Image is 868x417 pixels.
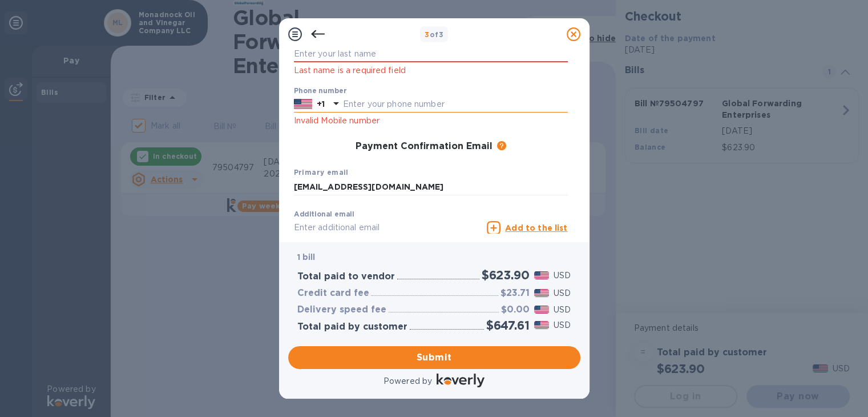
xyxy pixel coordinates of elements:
[554,304,571,316] p: USD
[554,287,571,299] p: USD
[294,178,568,195] input: Enter your primary name
[343,96,568,113] input: Enter your phone number
[534,321,550,329] img: USD
[297,288,369,299] h3: Credit card fee
[501,304,530,315] h3: $0.00
[482,268,530,282] h2: $623.90
[554,270,571,282] p: USD
[534,306,550,314] img: USD
[297,304,386,315] h3: Delivery speed fee
[425,30,443,39] b: of 3
[294,211,354,218] label: Additional email
[294,219,483,236] input: Enter additional email
[294,46,568,63] input: Enter your last name
[294,168,349,177] b: Primary email
[425,30,429,39] span: 3
[297,322,407,332] h3: Total paid by customer
[437,374,485,387] img: Logo
[486,318,530,332] h2: $647.61
[297,351,571,364] span: Submit
[294,98,312,110] img: US
[294,64,568,77] p: Last name is a required field
[383,375,432,387] p: Powered by
[294,114,568,127] p: Invalid Mobile number
[294,87,346,94] label: Phone number
[554,319,571,331] p: USD
[317,98,325,110] p: +1
[500,288,530,299] h3: $23.71
[297,252,316,262] b: 1 bill
[534,289,550,297] img: USD
[288,346,580,369] button: Submit
[356,141,492,152] h3: Payment Confirmation Email
[297,271,395,282] h3: Total paid to vendor
[534,271,550,279] img: USD
[505,223,567,232] u: Add to the list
